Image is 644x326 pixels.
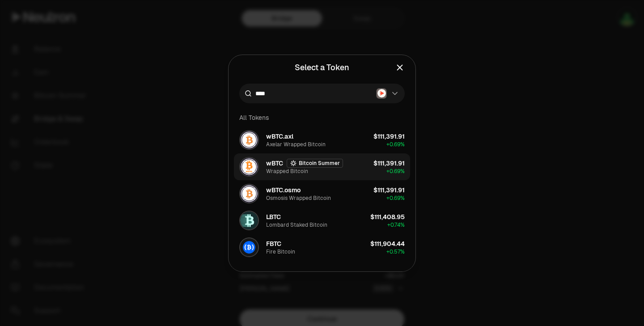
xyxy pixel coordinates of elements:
div: Wrapped Bitcoin [266,168,308,175]
span: + 0.69% [386,141,405,148]
button: wBTC LogowBTCBitcoin SummerWrapped Bitcoin$111,391.91+0.69% [234,153,410,180]
img: wBTC Logo [240,158,258,176]
span: FBTC [266,239,281,248]
span: wBTC.axl [266,132,293,141]
div: $111,391.91 [373,132,405,141]
span: LBTC [266,212,281,221]
button: FBTC LogoFBTCFire Bitcoin$111,904.44+0.57% [234,234,410,261]
div: Select a Token [295,61,349,74]
button: Bitcoin Summer [287,159,343,168]
button: wBTC.axl LogowBTC.axlAxelar Wrapped Bitcoin$111,391.91+0.69% [234,127,410,153]
div: Osmosis Wrapped Bitcoin [266,195,331,202]
button: Close [395,61,405,74]
div: Fire Bitcoin [266,248,295,255]
img: FBTC Logo [240,238,258,256]
span: wBTC [266,159,283,168]
button: wBTC.osmo LogowBTC.osmoOsmosis Wrapped Bitcoin$111,391.91+0.69% [234,180,410,207]
div: $111,408.95 [370,212,405,221]
img: wBTC.axl Logo [240,131,258,149]
div: $111,904.44 [370,239,405,248]
button: LBTC LogoLBTCLombard Staked Bitcoin$111,408.95+0.74% [234,207,410,234]
div: All Tokens [234,109,410,127]
span: + 0.57% [386,248,405,255]
img: wBTC.osmo Logo [240,185,258,203]
span: + 0.69% [386,168,405,175]
img: Neutron Logo [377,89,386,97]
div: $111,391.91 [373,159,405,168]
div: Axelar Wrapped Bitcoin [266,141,326,148]
span: + 0.69% [386,195,405,202]
span: + 0.74% [387,221,405,229]
button: Neutron LogoNeutron Logo [376,88,399,99]
span: wBTC.osmo [266,186,301,195]
div: $111,391.91 [373,186,405,195]
div: Lombard Staked Bitcoin [266,221,327,229]
img: LBTC Logo [240,212,258,229]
